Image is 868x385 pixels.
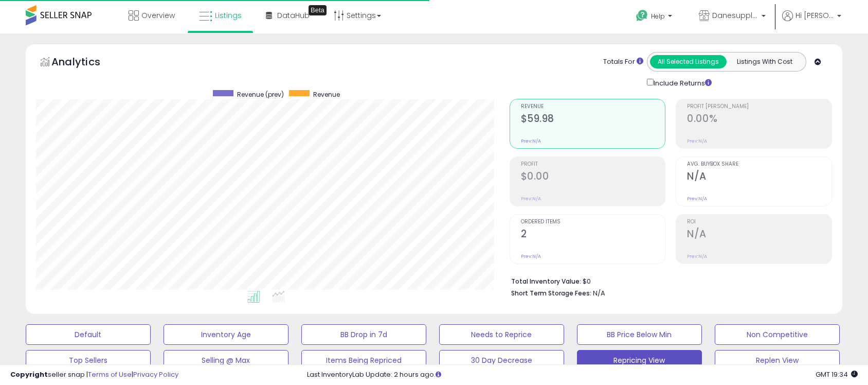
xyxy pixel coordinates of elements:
span: Revenue (prev) [237,90,284,99]
a: Help [628,2,682,33]
button: BB Drop in 7d [301,324,426,345]
span: DataHub [277,10,310,21]
div: Last InventoryLab Update: 2 hours ago. [307,370,858,380]
small: Prev: N/A [687,253,707,259]
button: Top Sellers [26,350,151,371]
button: Default [26,324,151,345]
i: Get Help [636,9,648,22]
strong: Copyright [10,370,48,379]
button: Inventory Age [164,324,288,345]
small: Prev: N/A [521,196,541,202]
span: Profit [521,162,665,167]
a: Terms of Use [88,370,132,379]
div: seller snap | | [10,370,178,380]
h2: 2 [521,228,665,242]
span: 2025-09-8 19:34 GMT [816,370,858,379]
span: ROI [687,219,831,225]
span: Ordered Items [521,219,665,225]
a: Hi [PERSON_NAME] [782,10,841,33]
b: Short Term Storage Fees: [511,289,591,297]
span: Profit [PERSON_NAME] [687,104,831,110]
span: N/A [593,288,605,298]
h2: $0.00 [521,170,665,184]
span: Hi [PERSON_NAME] [795,10,834,21]
small: Prev: N/A [521,138,541,144]
span: Overview [141,10,175,21]
button: Non Competitive [715,324,840,345]
button: Selling @ Max [164,350,288,371]
small: Prev: N/A [687,138,707,144]
span: Listings [215,10,242,21]
a: Privacy Policy [133,370,178,379]
small: Prev: N/A [521,253,541,259]
div: Totals For [603,57,643,67]
span: Revenue [313,90,340,99]
button: All Selected Listings [650,55,727,68]
button: Listings With Cost [726,55,803,68]
h5: Analytics [51,55,120,72]
button: Repricing View [577,350,702,371]
small: Prev: N/A [687,196,707,202]
button: Replen View [715,350,840,371]
div: Tooltip anchor [309,5,327,15]
button: 30 Day Decrease [439,350,564,371]
button: Items Being Repriced [301,350,426,371]
span: Avg. Buybox Share [687,162,831,167]
h2: N/A [687,170,831,184]
h2: N/A [687,228,831,242]
h2: 0.00% [687,113,831,127]
b: Total Inventory Value: [511,277,581,286]
h2: $59.98 [521,113,665,127]
div: Include Returns [639,77,724,89]
li: $0 [511,274,825,287]
button: BB Price Below Min [577,324,702,345]
span: Help [651,12,665,21]
span: Danesupplyco [712,10,758,21]
button: Needs to Reprice [439,324,564,345]
span: Revenue [521,104,665,110]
